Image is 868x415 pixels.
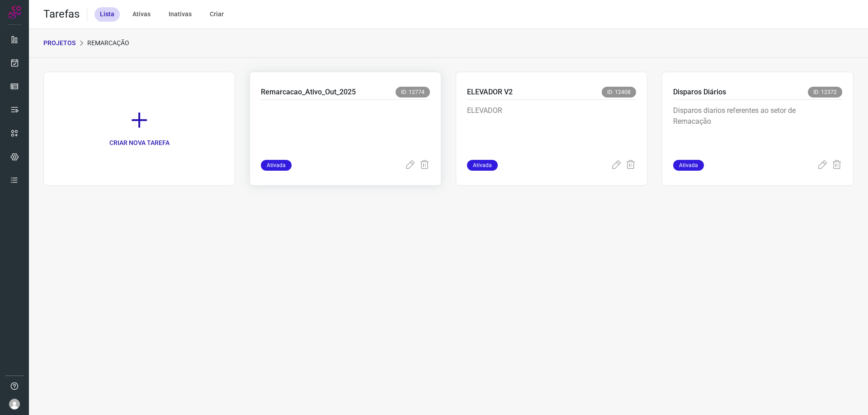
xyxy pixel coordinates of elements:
[261,160,292,171] span: Ativada
[673,87,726,98] p: Disparos Diários
[602,87,636,98] span: ID: 12408
[9,399,20,410] img: avatar-user-boy.jpg
[467,87,513,98] p: ELEVADOR V2
[127,7,156,22] div: Ativas
[43,72,235,186] a: CRIAR NOVA TAREFA
[808,87,842,98] span: ID: 12372
[396,87,430,98] span: ID: 12774
[109,138,170,148] p: CRIAR NOVA TAREFA
[261,87,356,98] p: Remarcacao_Ativo_Out_2025
[8,5,21,19] img: Logo
[673,105,809,150] p: Disparos diarios referentes ao setor de Remacação
[204,7,229,22] div: Criar
[467,160,498,171] span: Ativada
[43,38,75,48] p: PROJETOS
[43,8,80,21] h2: Tarefas
[94,7,120,22] div: Lista
[673,160,704,171] span: Ativada
[467,105,603,150] p: ELEVADOR
[163,7,197,22] div: Inativas
[87,38,129,48] p: Remarcação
